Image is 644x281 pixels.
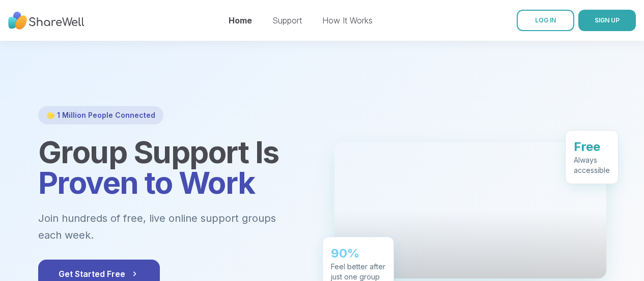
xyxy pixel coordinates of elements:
span: SIGN UP [595,16,620,24]
p: Join hundreds of free, live online support groups each week. [38,210,310,243]
button: SIGN UP [578,10,636,31]
div: Free [574,139,610,155]
div: Always accessible [574,155,610,175]
a: Support [272,15,302,25]
span: Proven to Work [38,164,255,201]
img: ShareWell Nav Logo [8,7,85,35]
div: 90% [331,245,385,262]
a: How It Works [322,15,373,25]
a: LOG IN [517,10,574,31]
h1: Group Support Is [38,137,310,198]
span: Get Started Free [59,268,139,280]
span: LOG IN [535,16,556,24]
a: Home [229,15,252,25]
div: 🌟 1 Million People Connected [38,106,163,124]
